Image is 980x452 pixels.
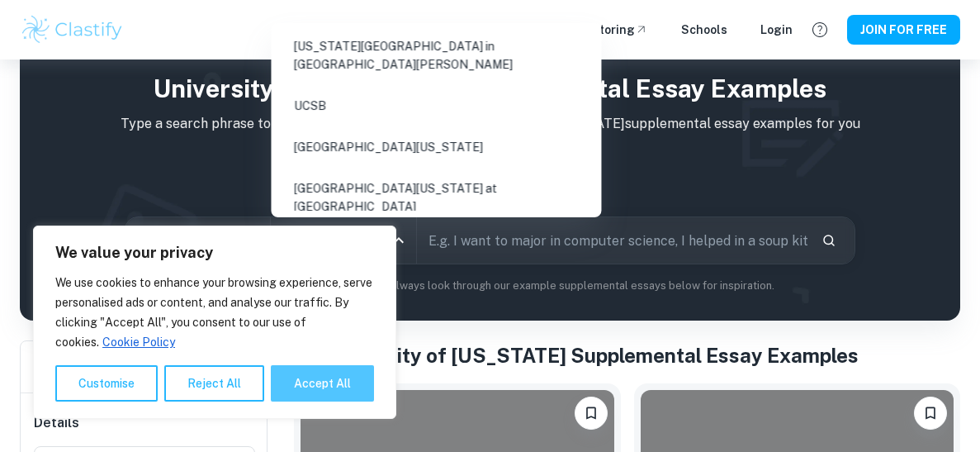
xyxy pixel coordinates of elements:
button: Please log in to bookmark exemplars [914,397,947,430]
button: Close [387,229,410,252]
p: Review [487,21,543,39]
p: Exemplars [377,21,454,39]
div: We value your privacy [33,226,396,419]
li: UCSB [277,87,594,125]
p: We use cookies to enhance your browsing experience, serve personalised ads or content, and analys... [55,273,374,352]
li: [US_STATE][GEOGRAPHIC_DATA] in [GEOGRAPHIC_DATA][PERSON_NAME] [277,27,594,83]
div: Supplement [125,217,271,264]
p: We value your privacy [55,243,374,263]
p: Type a search phrase to find the most relevant [GEOGRAPHIC_DATA][US_STATE] supplemental essay exa... [33,114,947,134]
button: Search [815,226,843,255]
p: Not sure what to search for? You can always look through our example supplemental essays below fo... [33,278,947,294]
input: E.g. I want to major in computer science, I helped in a soup kitchen, I want to join the debate t... [417,217,808,264]
button: Help and Feedback [806,16,834,44]
h1: All University of [US_STATE] Supplemental Essay Examples [294,340,960,370]
li: [GEOGRAPHIC_DATA][US_STATE] at [GEOGRAPHIC_DATA] [277,169,594,226]
h1: University of [US_STATE] Supplemental Essay Examples [33,70,947,107]
button: JOIN FOR FREE [847,15,960,45]
h6: Details [34,413,255,433]
button: Accept All [271,365,374,402]
li: [GEOGRAPHIC_DATA][US_STATE] [277,128,594,166]
a: Login [760,21,793,39]
a: Tutoring [585,21,648,39]
button: Please log in to bookmark exemplars [575,397,608,430]
button: Customise [55,365,158,402]
a: Cookie Policy [102,335,176,350]
a: Schools [681,21,727,39]
button: Reject All [164,365,264,402]
img: Clastify logo [20,13,125,46]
